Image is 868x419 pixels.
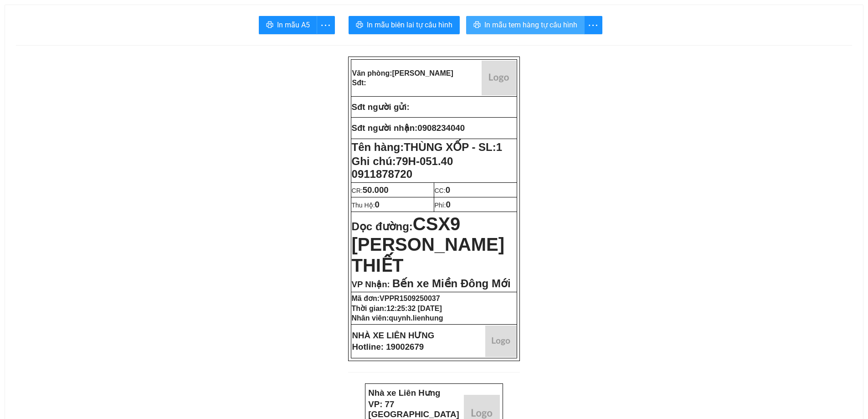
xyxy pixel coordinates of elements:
[386,305,442,312] span: 12:25:32 [DATE]
[352,305,442,312] strong: Thời gian:
[482,61,516,95] img: logo
[585,20,602,31] span: more
[496,141,502,153] span: 1
[392,277,511,290] span: Bến xe Miền Đông Mới
[485,326,517,357] img: logo
[389,314,443,322] span: quynh.lienhung
[352,214,505,275] span: CSX9 [PERSON_NAME] THIẾT
[352,314,443,322] strong: Nhân viên:
[404,141,502,153] span: THÙNG XỐP - SL:
[352,295,440,302] strong: Mã đơn:
[352,102,410,112] strong: Sđt người gửi:
[435,202,451,209] span: Phí:
[317,20,334,31] span: more
[417,123,465,133] span: 0908234040
[466,16,585,34] button: printerIn mẫu tem hàng tự cấu hình
[446,200,450,209] span: 0
[266,21,273,30] span: printer
[352,69,453,77] strong: Văn phòng:
[352,202,380,209] span: Thu Hộ:
[352,187,389,194] span: CR:
[352,342,424,352] strong: Hotline: 19002679
[352,331,435,340] strong: NHÀ XE LIÊN HƯNG
[352,155,453,180] span: 79H-051.40 0911878720
[435,187,451,194] span: CC:
[352,79,366,87] strong: Sđt:
[368,388,440,398] strong: Nhà xe Liên Hưng
[277,19,310,31] span: In mẫu A5
[317,16,335,34] button: more
[392,69,453,77] span: [PERSON_NAME]
[584,16,602,34] button: more
[352,220,505,274] strong: Dọc đường:
[352,279,390,289] span: VP Nhận:
[352,155,453,180] span: Ghi chú:
[356,21,363,30] span: printer
[363,185,389,195] span: 50.000
[352,141,503,153] strong: Tên hàng:
[367,19,452,31] span: In mẫu biên lai tự cấu hình
[349,16,460,34] button: printerIn mẫu biên lai tự cấu hình
[352,123,418,133] strong: Sđt người nhận:
[259,16,317,34] button: printerIn mẫu A5
[446,185,450,195] span: 0
[375,200,380,209] span: 0
[473,21,481,30] span: printer
[380,295,440,302] span: VPPR1509250037
[484,19,577,31] span: In mẫu tem hàng tự cấu hình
